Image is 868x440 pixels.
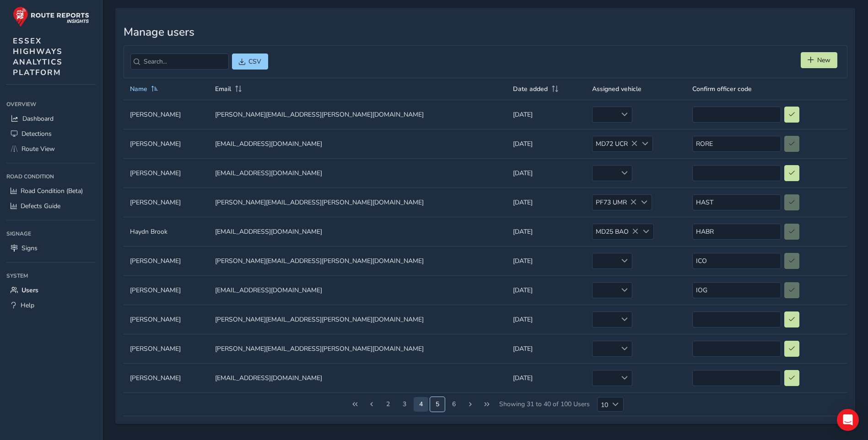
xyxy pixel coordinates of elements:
div: Road Condition [6,170,96,183]
span: MD72 UCR [593,136,637,151]
a: Detections [6,126,96,141]
td: [PERSON_NAME] [124,246,209,275]
span: Detections [22,129,52,138]
span: PF73 UMR [593,195,636,210]
td: [DATE] [507,246,586,275]
a: Help [6,298,96,313]
td: [PERSON_NAME] [124,305,209,334]
button: Next Page [463,397,478,412]
td: [DATE] [507,217,586,246]
button: New [801,52,837,68]
button: Page 3 [381,397,395,412]
td: [PERSON_NAME] [124,158,209,188]
h3: Manage users [124,26,847,39]
span: Help [21,301,34,310]
div: Choose [608,397,623,411]
span: Name [130,85,147,93]
td: [DATE] [507,129,586,158]
span: Users [22,286,38,295]
td: [DATE] [507,100,586,129]
div: Signage [6,227,96,241]
span: Showing 31 to 40 of 100 Users [496,397,593,412]
button: Page 5 [414,397,428,412]
span: 10 [598,397,608,411]
img: rr logo [13,6,89,27]
button: First Page [348,397,362,412]
button: Last Page [480,397,494,412]
td: [PERSON_NAME] [124,275,209,305]
button: Page 6 [430,397,445,412]
span: Dashboard [22,114,54,123]
a: Route View [6,141,96,156]
td: [PERSON_NAME] [124,129,209,158]
a: Dashboard [6,111,96,126]
div: System [6,269,96,283]
a: Defects Guide [6,199,96,214]
button: Page 4 [397,397,412,412]
a: Road Condition (Beta) [6,183,96,199]
td: [PERSON_NAME] [124,363,209,392]
td: [DATE] [507,158,586,188]
button: Page 7 [447,397,461,412]
td: [DATE] [507,305,586,334]
span: CSV [248,57,261,66]
td: [DATE] [507,275,586,305]
td: [PERSON_NAME][EMAIL_ADDRESS][PERSON_NAME][DOMAIN_NAME] [209,188,507,217]
span: Assigned vehicle [592,85,642,93]
td: [EMAIL_ADDRESS][DOMAIN_NAME] [209,129,507,158]
td: [PERSON_NAME] [124,334,209,363]
td: [DATE] [507,334,586,363]
td: [EMAIL_ADDRESS][DOMAIN_NAME] [209,158,507,188]
span: Email [215,85,231,93]
a: Users [6,283,96,298]
span: MD25 BAO [593,224,638,239]
td: [EMAIL_ADDRESS][DOMAIN_NAME] [209,363,507,392]
td: [PERSON_NAME][EMAIL_ADDRESS][PERSON_NAME][DOMAIN_NAME] [209,100,507,129]
span: New [817,56,830,64]
div: Open Intercom Messenger [837,409,859,431]
td: [EMAIL_ADDRESS][DOMAIN_NAME] [209,217,507,246]
td: Haydn Brook [124,217,209,246]
a: Signs [6,241,96,256]
span: Defects Guide [21,202,60,210]
input: Search... [130,54,229,70]
button: Previous Page [364,397,379,412]
td: [EMAIL_ADDRESS][DOMAIN_NAME] [209,275,507,305]
span: Route View [22,145,55,153]
span: ESSEX HIGHWAYS ANALYTICS PLATFORM [13,36,63,78]
td: [DATE] [507,363,586,392]
span: Date added [513,85,548,93]
span: Signs [22,244,38,252]
div: Overview [6,97,96,111]
span: Road Condition (Beta) [21,187,83,195]
td: [PERSON_NAME] [124,188,209,217]
td: [DATE] [507,188,586,217]
td: [PERSON_NAME] [124,100,209,129]
td: [PERSON_NAME][EMAIL_ADDRESS][PERSON_NAME][DOMAIN_NAME] [209,246,507,275]
td: [PERSON_NAME][EMAIL_ADDRESS][PERSON_NAME][DOMAIN_NAME] [209,334,507,363]
button: CSV [232,54,268,70]
td: [PERSON_NAME][EMAIL_ADDRESS][PERSON_NAME][DOMAIN_NAME] [209,305,507,334]
span: Confirm officer code [692,85,752,93]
